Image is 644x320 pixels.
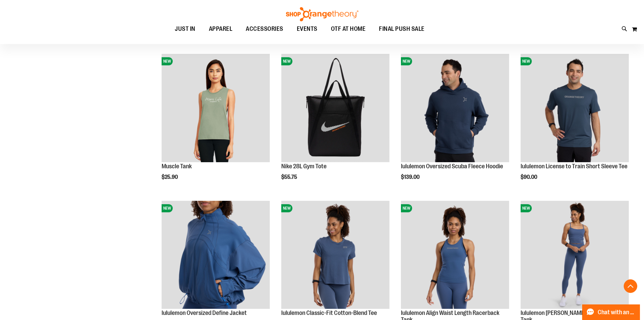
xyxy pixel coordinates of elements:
a: lululemon Wunder Train Strappy TankNEW [521,201,629,310]
img: Muscle Tank [162,54,270,162]
span: $25.90 [162,174,179,180]
span: NEW [162,57,173,65]
img: lululemon Oversized Define Jacket [162,201,270,309]
span: NEW [521,204,532,212]
span: NEW [281,204,292,212]
span: FINAL PUSH SALE [379,21,425,37]
div: product [517,50,632,197]
a: lululemon Classic-Fit Cotton-Blend Tee [281,310,377,316]
a: lululemon Oversized Define Jacket [162,310,247,316]
img: lululemon Oversized Scuba Fleece Hoodie [401,54,509,162]
a: lululemon License to Train Short Sleeve Tee [521,163,627,170]
span: NEW [401,204,412,212]
img: lululemon Classic-Fit Cotton-Blend Tee [281,201,389,309]
a: Muscle TankNEW [162,54,270,163]
a: Nike 28L Gym Tote [281,163,327,170]
span: Chat with an Expert [598,309,636,316]
span: NEW [521,57,532,65]
span: EVENTS [297,21,317,37]
a: lululemon License to Train Short Sleeve TeeNEW [521,54,629,163]
div: product [158,50,273,197]
span: $55.75 [281,174,298,180]
span: JUST IN [175,21,195,37]
span: $139.00 [401,174,421,180]
a: Nike 28L Gym ToteNEW [281,54,389,163]
img: Shop Orangetheory [285,7,359,21]
span: OTF AT HOME [331,21,366,37]
img: Nike 28L Gym Tote [281,54,389,162]
span: NEW [401,57,412,65]
a: lululemon Align Waist Length Racerback TankNEW [401,201,509,310]
button: Chat with an Expert [582,304,640,320]
a: lululemon Oversized Scuba Fleece Hoodie [401,163,503,170]
div: product [278,50,393,197]
span: APPAREL [209,21,233,37]
a: lululemon Oversized Scuba Fleece HoodieNEW [401,54,509,163]
img: lululemon License to Train Short Sleeve Tee [521,54,629,162]
img: lululemon Align Waist Length Racerback Tank [401,201,509,309]
span: ACCESSORIES [246,21,283,37]
a: lululemon Classic-Fit Cotton-Blend TeeNEW [281,201,389,310]
a: Muscle Tank [162,163,192,170]
img: lululemon Wunder Train Strappy Tank [521,201,629,309]
a: lululemon Oversized Define JacketNEW [162,201,270,310]
span: NEW [281,57,292,65]
span: NEW [162,204,173,212]
span: $90.00 [521,174,538,180]
button: Back To Top [624,279,637,293]
div: product [398,50,512,197]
